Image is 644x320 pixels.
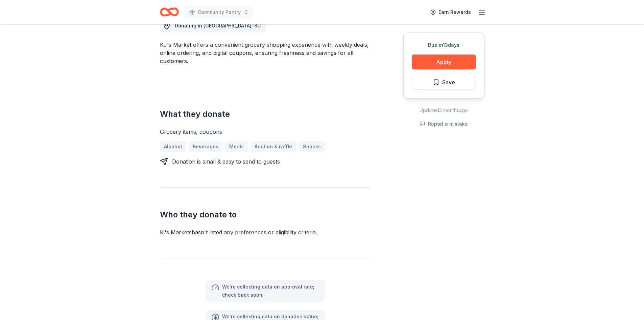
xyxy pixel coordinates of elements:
a: Meals [225,141,248,152]
button: Report a mistake [420,120,468,128]
a: Home [160,4,179,20]
button: Apply [412,55,476,69]
span: Save [442,78,455,87]
button: Community Pantry [184,5,254,19]
div: Grocery items, coupons [160,128,371,136]
button: Save [412,75,476,90]
div: Updated 3 months ago [403,106,484,114]
a: Auction & raffle [251,141,296,152]
div: Due in 13 days [412,41,476,49]
div: We ' re collecting data on approval rate ; check back soon. [222,283,319,299]
span: Community Pantry [198,8,241,16]
h2: Who they donate to [160,209,371,220]
a: Earn Rewards [426,6,475,18]
div: Kj's Markets hasn ' t listed any preferences or eligibility criteria. [160,228,371,236]
div: Donation is small & easy to send to guests [172,157,280,166]
span: Donating in [GEOGRAPHIC_DATA]; SC [175,23,261,28]
a: Snacks [299,141,325,152]
h2: What they donate [160,109,371,120]
a: Alcohol [160,141,186,152]
div: KJ's Market offers a convenient grocery shopping experience with weekly deals, online ordering, a... [160,41,371,65]
a: Beverages [189,141,222,152]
